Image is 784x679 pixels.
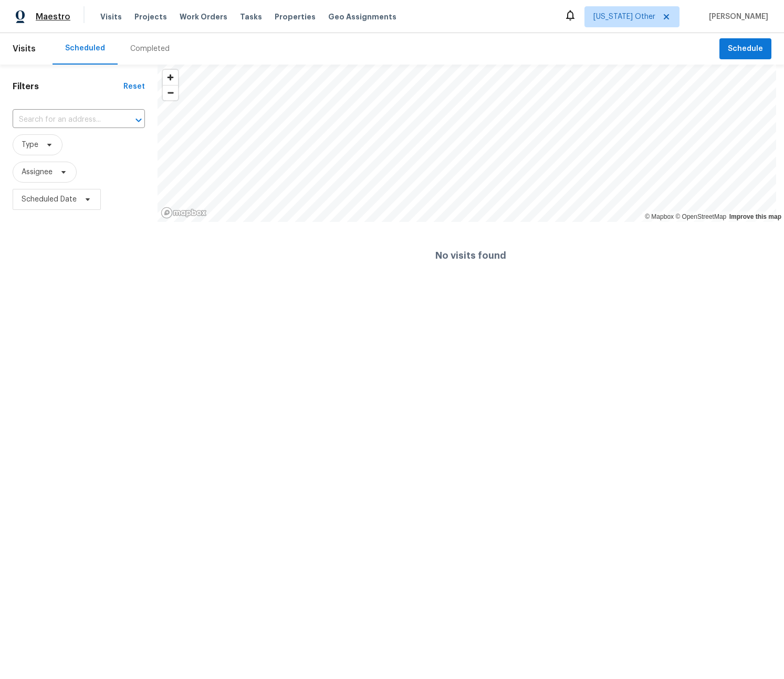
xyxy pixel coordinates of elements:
a: OpenStreetMap [675,213,726,220]
span: Visits [100,12,122,22]
div: Reset [123,81,145,92]
span: Schedule [728,43,763,56]
h4: No visits found [435,250,506,261]
span: [US_STATE] Other [593,12,655,22]
span: Scheduled Date [22,194,77,205]
button: Zoom out [163,85,178,100]
a: Improve this map [729,213,781,220]
h1: Filters [13,81,123,92]
div: Scheduled [65,43,105,54]
span: Work Orders [180,12,227,22]
button: Schedule [719,38,771,60]
span: Maestro [36,12,70,22]
span: Projects [134,12,167,22]
span: Type [22,140,38,150]
button: Zoom in [163,70,178,85]
a: Mapbox [645,213,674,220]
canvas: Map [158,65,776,222]
span: Properties [275,12,316,22]
span: Tasks [240,13,262,20]
a: Mapbox homepage [161,207,207,219]
span: Assignee [22,167,53,177]
button: Open [131,113,146,128]
div: Completed [130,44,170,54]
span: Geo Assignments [328,12,396,22]
input: Search for an address... [13,112,116,128]
span: Visits [13,37,36,60]
span: [PERSON_NAME] [705,12,768,22]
